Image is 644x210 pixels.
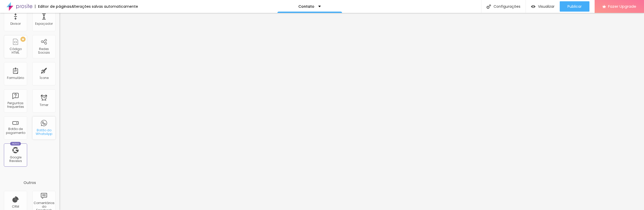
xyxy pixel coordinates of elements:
div: Divisor [10,22,21,26]
div: CRM [12,205,19,208]
div: Perguntas frequentes [5,101,26,109]
div: Alterações salvas automaticamente [71,5,138,8]
span: Publicar [567,4,582,9]
span: Fazer Upgrade [608,4,636,9]
button: Publicar [560,1,589,12]
button: Visualizar [526,1,560,12]
div: Google Reviews [5,156,26,163]
div: Redes Sociais [34,47,54,55]
div: Botão de pagamento [5,127,26,135]
div: Código HTML [5,47,26,55]
iframe: Editor [59,13,644,210]
div: Novo [10,142,21,146]
p: Contato [298,5,314,8]
img: view-1.svg [531,4,535,9]
div: Botão do WhatsApp [34,128,54,136]
div: Ícone [40,76,49,80]
div: Espaçador [35,22,53,26]
span: Visualizar [538,4,555,9]
img: Icone [487,4,491,9]
div: Formulário [7,76,24,80]
div: Timer [40,103,48,107]
div: Editor de páginas [35,5,71,8]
